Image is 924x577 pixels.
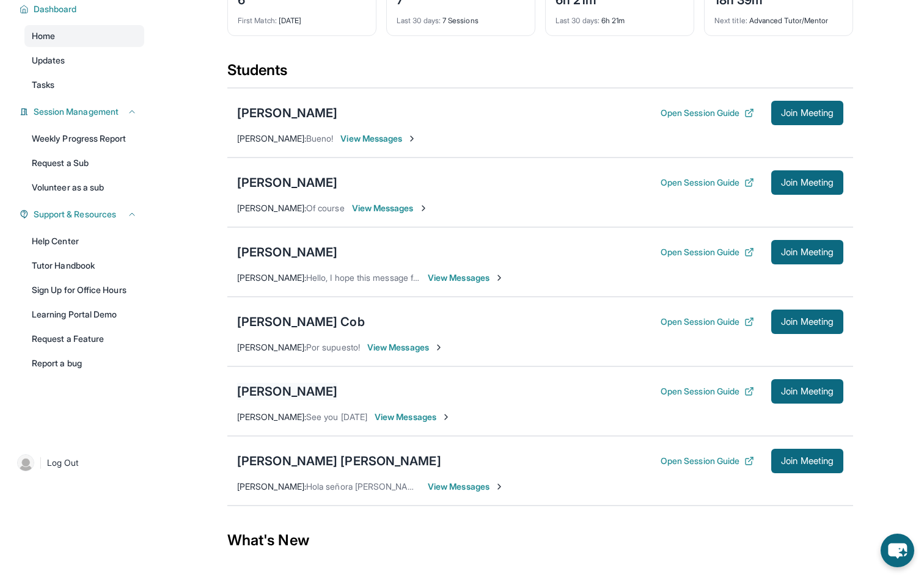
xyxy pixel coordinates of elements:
[237,383,337,400] div: [PERSON_NAME]
[661,246,754,258] button: Open Session Guide
[237,133,306,143] span: [PERSON_NAME] :
[434,343,444,352] img: Chevron-Right
[771,101,843,125] button: Join Meeting
[34,106,119,118] span: Session Management
[397,16,441,25] span: Last 30 days :
[340,132,417,145] span: View Messages
[781,179,834,186] span: Join Meeting
[227,513,853,567] div: What's New
[714,9,843,26] div: Advanced Tutor/Mentor
[237,174,337,191] div: [PERSON_NAME]
[555,9,684,26] div: 6h 21m
[375,411,451,423] span: View Messages
[24,279,144,301] a: Sign Up for Office Hours
[397,9,525,26] div: 7 Sessions
[238,9,366,26] div: [DATE]
[24,25,144,47] a: Home
[24,230,144,252] a: Help Center
[781,457,834,465] span: Join Meeting
[771,170,843,195] button: Join Meeting
[237,342,306,352] span: [PERSON_NAME] :
[428,481,504,493] span: View Messages
[661,316,754,328] button: Open Session Guide
[29,3,137,15] button: Dashboard
[661,455,754,467] button: Open Session Guide
[771,379,843,404] button: Join Meeting
[237,452,441,470] div: [PERSON_NAME] [PERSON_NAME]
[32,79,54,91] span: Tasks
[781,109,834,117] span: Join Meeting
[29,106,137,118] button: Session Management
[24,152,144,174] a: Request a Sub
[24,176,144,198] a: Volunteer as a sub
[661,107,754,119] button: Open Session Guide
[661,176,754,189] button: Open Session Guide
[494,482,504,492] img: Chevron-Right
[237,412,306,422] span: [PERSON_NAME] :
[306,203,345,213] span: Of course
[352,202,428,214] span: View Messages
[306,412,367,422] span: See you [DATE]
[714,16,747,25] span: Next title :
[781,249,834,256] span: Join Meeting
[306,133,333,143] span: Bueno!
[237,481,306,492] span: [PERSON_NAME] :
[419,203,428,213] img: Chevron-Right
[32,54,65,67] span: Updates
[29,208,137,220] button: Support & Resources
[12,449,144,476] a: |Log Out
[24,328,144,350] a: Request a Feature
[24,128,144,150] a: Weekly Progress Report
[24,303,144,325] a: Learning Portal Demo
[306,272,747,283] span: Hello, I hope this message finds you well, [PERSON_NAME] tutoring session will start in 15 minute...
[34,208,116,220] span: Support & Resources
[227,60,853,87] div: Students
[494,273,504,283] img: Chevron-Right
[781,388,834,395] span: Join Meeting
[237,244,337,261] div: [PERSON_NAME]
[24,255,144,277] a: Tutor Handbook
[237,104,337,122] div: [PERSON_NAME]
[771,449,843,473] button: Join Meeting
[781,318,834,325] span: Join Meeting
[24,74,144,96] a: Tasks
[771,310,843,334] button: Join Meeting
[428,272,504,284] span: View Messages
[32,30,55,42] span: Home
[238,16,277,25] span: First Match :
[24,352,144,374] a: Report a bug
[441,412,451,422] img: Chevron-Right
[661,385,754,397] button: Open Session Guide
[237,313,365,330] div: [PERSON_NAME] Cob
[771,240,843,264] button: Join Meeting
[407,134,417,143] img: Chevron-Right
[881,534,914,567] button: chat-button
[47,457,79,469] span: Log Out
[237,272,306,283] span: [PERSON_NAME] :
[34,3,77,15] span: Dashboard
[367,341,444,354] span: View Messages
[555,16,599,25] span: Last 30 days :
[17,454,34,471] img: user-img
[24,49,144,71] a: Updates
[237,203,306,213] span: [PERSON_NAME] :
[39,455,42,470] span: |
[306,342,360,352] span: Por supuesto!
